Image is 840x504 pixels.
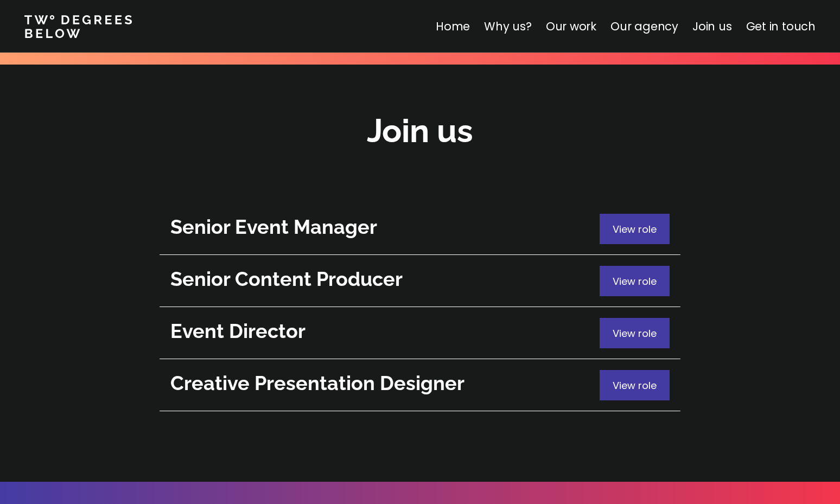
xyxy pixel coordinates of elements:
[160,307,680,359] a: View role
[610,18,678,34] a: Our agency
[170,266,594,292] h2: Senior Content Producer
[160,203,680,255] a: View role
[613,222,657,236] span: View role
[160,255,680,307] a: View role
[546,18,596,34] a: Our work
[170,214,594,240] h2: Senior Event Manager
[692,18,732,34] a: Join us
[613,379,657,392] span: View role
[613,327,657,340] span: View role
[613,275,657,288] span: View role
[170,370,594,397] h2: Creative Presentation Designer
[484,18,532,34] a: Why us?
[436,18,470,34] a: Home
[170,318,594,344] h2: Event Director
[160,359,680,411] a: View role
[367,109,473,153] h2: Join us
[746,18,816,34] a: Get in touch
